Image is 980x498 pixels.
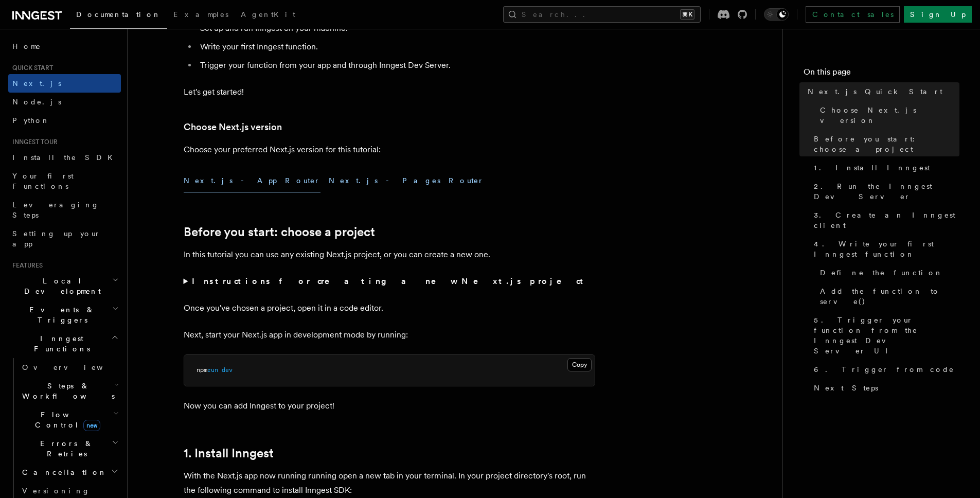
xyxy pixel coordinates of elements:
p: Let's get started! [184,85,595,99]
a: AgentKit [235,3,301,28]
span: Events & Triggers [8,305,112,325]
span: Add the function to serve() [820,286,959,307]
span: Cancellation [18,467,107,477]
p: Next, start your Next.js app in development mode by running: [184,328,595,342]
span: 3. Create an Inngest client [814,210,959,230]
span: AgentKit [241,10,295,19]
span: Steps & Workflows [18,381,115,401]
button: Errors & Retries [18,434,121,463]
a: Python [8,111,121,130]
button: Next.js - App Router [184,169,320,192]
span: new [83,420,100,431]
span: Next.js [12,79,61,87]
span: Examples [173,10,228,19]
span: run [207,366,218,373]
button: Search...⌘K [503,6,701,23]
button: Flow Controlnew [18,405,121,434]
span: Features [8,261,43,270]
span: Flow Control [18,410,113,430]
a: Next.js [8,74,121,93]
span: Leveraging Steps [12,201,99,219]
button: Next.js - Pages Router [329,169,484,192]
span: Node.js [12,98,61,106]
span: Documentation [76,10,161,19]
button: Steps & Workflows [18,377,121,405]
button: Cancellation [18,463,121,482]
p: Choose your preferred Next.js version for this tutorial: [184,143,595,157]
a: Choose Next.js version [184,120,282,134]
span: Overview [22,363,128,371]
a: Add the function to serve() [816,282,959,311]
a: Sign Up [904,6,972,23]
a: Next.js Quick Start [804,82,959,101]
p: With the Next.js app now running running open a new tab in your terminal. In your project directo... [184,469,595,497]
button: Events & Triggers [8,300,121,329]
button: Copy [567,358,592,371]
span: Inngest Functions [8,333,111,354]
a: Leveraging Steps [8,195,121,224]
span: npm [197,366,207,373]
a: Contact sales [806,6,900,23]
span: Local Development [8,276,112,296]
strong: Instructions for creating a new Next.js project [192,276,587,286]
a: Node.js [8,93,121,111]
h4: On this page [804,66,959,82]
a: Home [8,37,121,56]
li: Write your first Inngest function. [197,40,595,54]
span: Versioning [22,487,90,495]
a: 1. Install Inngest [810,158,959,177]
a: Examples [167,3,235,28]
span: Next.js Quick Start [808,86,942,97]
li: Trigger your function from your app and through Inngest Dev Server. [197,58,595,73]
a: Setting up your app [8,224,121,253]
a: 4. Write your first Inngest function [810,235,959,263]
a: Before you start: choose a project [184,225,375,239]
a: 3. Create an Inngest client [810,206,959,235]
span: Choose Next.js version [820,105,959,126]
p: Now you can add Inngest to your project! [184,399,595,413]
p: Once you've chosen a project, open it in a code editor. [184,301,595,315]
summary: Instructions for creating a new Next.js project [184,274,595,289]
span: 2. Run the Inngest Dev Server [814,181,959,202]
span: 6. Trigger from code [814,364,954,375]
span: Next Steps [814,383,878,393]
a: Your first Functions [8,167,121,195]
a: Choose Next.js version [816,101,959,130]
kbd: ⌘K [680,9,694,20]
a: 6. Trigger from code [810,360,959,379]
span: Before you start: choose a project [814,134,959,154]
button: Inngest Functions [8,329,121,358]
a: Before you start: choose a project [810,130,959,158]
a: Define the function [816,263,959,282]
span: Inngest tour [8,138,58,146]
span: Setting up your app [12,229,101,248]
span: Define the function [820,268,943,278]
span: Errors & Retries [18,438,112,459]
span: dev [222,366,233,373]
span: Python [12,116,50,124]
span: Your first Functions [12,172,74,190]
span: Home [12,41,41,51]
span: 1. Install Inngest [814,163,930,173]
span: 5. Trigger your function from the Inngest Dev Server UI [814,315,959,356]
button: Toggle dark mode [764,8,789,21]
a: Install the SDK [8,148,121,167]
p: In this tutorial you can use any existing Next.js project, or you can create a new one. [184,247,595,262]
button: Local Development [8,272,121,300]
a: 1. Install Inngest [184,446,274,460]
span: Quick start [8,64,53,72]
a: Documentation [70,3,167,29]
a: 5. Trigger your function from the Inngest Dev Server UI [810,311,959,360]
a: 2. Run the Inngest Dev Server [810,177,959,206]
span: 4. Write your first Inngest function [814,239,959,259]
span: Install the SDK [12,153,119,162]
a: Overview [18,358,121,377]
a: Next Steps [810,379,959,397]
